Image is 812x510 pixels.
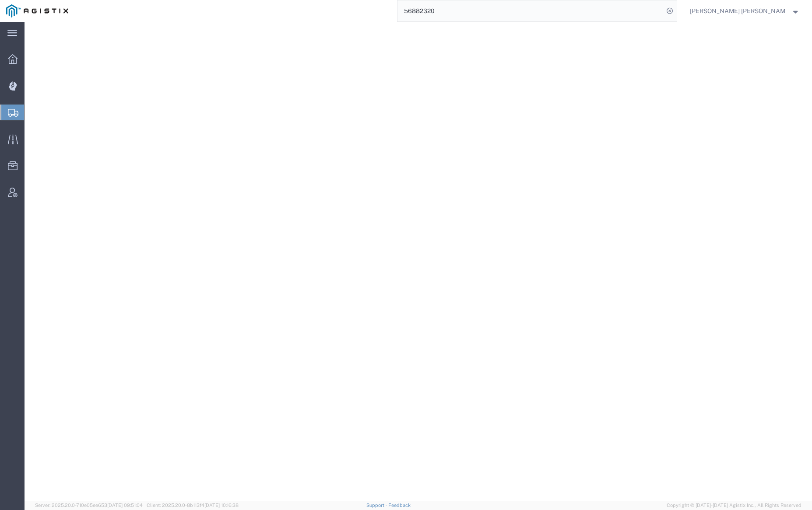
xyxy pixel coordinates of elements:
[388,503,411,508] a: Feedback
[6,4,68,17] img: logo
[366,503,388,508] a: Support
[147,503,239,508] span: Client: 2025.20.0-8b113f4
[667,502,801,509] span: Copyright © [DATE]-[DATE] Agistix Inc., All Rights Reserved
[690,6,786,16] span: Kayte Bray Dogali
[25,22,812,501] iframe: FS Legacy Container
[35,503,143,508] span: Server: 2025.20.0-710e05ee653
[689,6,800,16] button: [PERSON_NAME] [PERSON_NAME]
[107,503,143,508] span: [DATE] 09:51:04
[204,503,239,508] span: [DATE] 10:16:38
[397,0,664,21] input: Search for shipment number, reference number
